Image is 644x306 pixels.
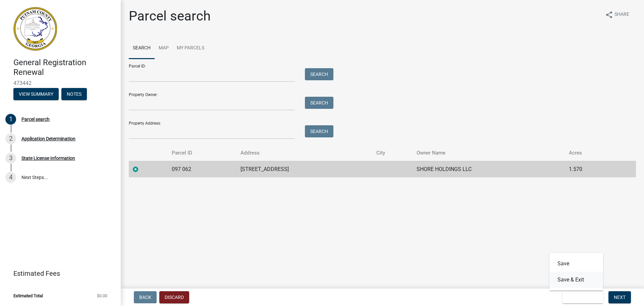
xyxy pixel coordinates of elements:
[549,272,603,288] button: Save & Exit
[21,156,75,161] div: State License Information
[549,256,603,272] button: Save
[97,294,107,298] span: $0.00
[605,11,613,19] i: share
[305,68,333,80] button: Search
[305,97,333,109] button: Search
[565,145,616,161] th: Acres
[155,38,173,59] a: Map
[13,88,59,100] button: View Summary
[600,8,635,21] button: shareShare
[61,92,87,97] wm-modal-confirm: Notes
[236,161,372,177] td: [STREET_ADDRESS]
[13,294,43,298] span: Estimated Total
[5,114,16,125] div: 1
[168,145,236,161] th: Parcel ID
[13,92,59,97] wm-modal-confirm: Summary
[129,8,211,24] h1: Parcel search
[565,161,616,177] td: 1.570
[13,7,57,51] img: Putnam County, Georgia
[13,80,107,86] span: 473442
[413,161,565,177] td: SHORE HOLDINGS LLC
[5,153,16,164] div: 3
[549,253,603,291] div: Save & Exit
[372,145,413,161] th: City
[13,58,115,77] h4: General Registration Renewal
[5,172,16,183] div: 4
[562,291,603,303] button: Save & Exit
[168,161,236,177] td: 097 062
[139,295,151,300] span: Back
[608,291,631,303] button: Next
[236,145,372,161] th: Address
[61,88,87,100] button: Notes
[413,145,565,161] th: Owner Name
[305,125,333,137] button: Search
[568,295,594,300] span: Save & Exit
[173,38,208,59] a: My Parcels
[614,295,626,300] span: Next
[129,38,155,59] a: Search
[5,133,16,144] div: 2
[134,291,157,303] button: Back
[5,267,110,280] a: Estimated Fees
[159,291,189,303] button: Discard
[21,117,50,122] div: Parcel search
[614,11,629,19] span: Share
[21,136,75,141] div: Application Determination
